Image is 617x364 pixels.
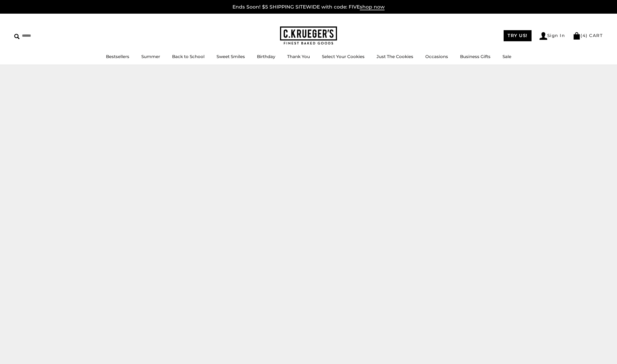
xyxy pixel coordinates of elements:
[287,54,310,59] a: Thank You
[573,33,603,38] a: (4) CART
[573,32,581,40] img: Bag
[322,54,365,59] a: Select Your Cookies
[14,31,82,40] input: Search
[425,54,448,59] a: Occasions
[540,32,565,40] a: Sign In
[504,30,532,41] a: TRY US!
[502,54,511,59] a: Sale
[540,32,547,40] img: Account
[232,4,385,10] a: Ends Soon! $5 SHIPPING SITEWIDE with code: FIVEshop now
[280,26,337,45] img: C.KRUEGER'S
[14,34,20,39] img: Search
[172,54,205,59] a: Back to School
[216,54,245,59] a: Sweet Smiles
[460,54,491,59] a: Business Gifts
[257,54,275,59] a: Birthday
[106,54,129,59] a: Bestsellers
[360,4,385,10] span: shop now
[583,33,586,38] span: 4
[377,54,413,59] a: Just The Cookies
[141,54,160,59] a: Summer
